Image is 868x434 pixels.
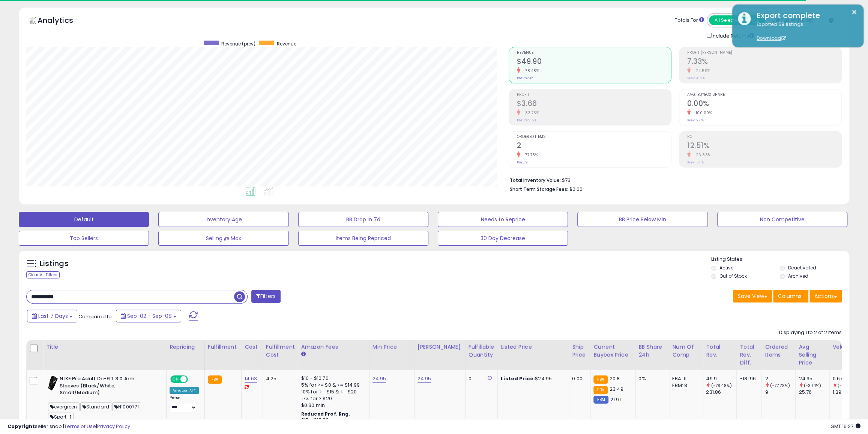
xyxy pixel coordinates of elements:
[569,186,583,193] span: $0.00
[691,68,710,74] small: -24.59%
[510,186,568,192] b: Short Term Storage Fees:
[765,343,792,359] div: Ordered Items
[638,343,666,359] div: BB Share 24h.
[301,351,306,358] small: Amazon Fees.
[593,343,632,359] div: Current Buybox Price
[517,51,671,55] span: Revenue
[517,118,536,122] small: Prev: $22.53
[837,383,859,389] small: (-48.06%)
[38,15,88,27] h5: Analytics
[520,68,539,74] small: -78.48%
[517,141,671,151] h2: 2
[170,343,201,351] div: Repricing
[832,389,863,396] div: 1.29
[301,417,363,423] div: $15 - $15.83
[116,310,181,322] button: Sep-02 - Sep-08
[266,375,292,382] div: 4.25
[158,231,288,246] button: Selling @ Max
[517,160,528,165] small: Prev: 9
[517,99,671,109] h2: $3.66
[221,41,255,47] span: Revenue (prev)
[851,8,857,17] button: ×
[80,402,111,411] span: Standard
[372,375,386,383] a: 24.95
[60,375,151,398] b: NIKE Pro Adult Dri-FIT 3.0 Arm Sleeves (Black/White, Small/Medium)
[711,383,731,389] small: (-78.48%)
[765,389,795,396] div: 9
[97,423,130,430] a: Privacy Policy
[706,343,733,359] div: Total Rev.
[687,141,841,151] h2: 12.51%
[38,312,68,320] span: Last 7 Days
[48,402,80,411] span: evergreen
[301,382,363,389] div: 5% for >= $0 & <= $14.99
[832,343,860,351] div: Velocity
[788,265,816,271] label: Deactivated
[501,375,535,382] b: Listed Price:
[517,93,671,97] span: Profit
[757,35,786,41] a: Download
[127,312,172,320] span: Sep-02 - Sep-08
[610,386,623,393] span: 23.49
[46,343,163,351] div: Title
[717,212,847,227] button: Non Competitive
[577,212,707,227] button: BB Price Below Min
[687,135,841,139] span: ROI
[709,15,765,25] button: All Selected Listings
[208,375,222,384] small: FBA
[301,375,363,382] div: $10 - $10.76
[830,423,860,430] span: 2025-09-16 16:27 GMT
[40,259,69,269] h5: Listings
[691,152,711,158] small: -26.88%
[687,93,841,97] span: Avg. Buybox Share
[687,76,705,80] small: Prev: 9.72%
[8,423,35,430] strong: Copyright
[799,389,829,396] div: 25.76
[593,375,607,384] small: FBA
[245,343,260,351] div: Cost
[740,375,756,382] div: -181.96
[469,375,492,382] div: 0
[706,389,736,396] div: 231.86
[672,382,697,389] div: FBM: 8
[719,265,733,271] label: Active
[751,21,858,42] div: Exported 58 listings.
[672,343,700,359] div: Num of Comp.
[245,375,257,383] a: 14.63
[770,383,790,389] small: (-77.78%)
[691,110,712,116] small: -100.00%
[372,343,411,351] div: Min Price
[510,175,836,184] li: $73
[48,375,58,390] img: 415fsQiG6FL._SL40_.jpg
[19,212,149,227] button: Default
[773,290,808,302] button: Columns
[672,375,697,382] div: FBA: 11
[170,387,199,394] div: Amazon AI *
[593,396,608,404] small: FBM
[27,310,77,322] button: Last 7 Days
[779,329,842,336] div: Displaying 1 to 2 of 2 items
[298,231,428,246] button: Items Being Repriced
[809,290,842,302] button: Actions
[517,57,671,67] h2: $49.90
[687,118,704,122] small: Prev: 5.71%
[19,231,149,246] button: Top Sellers
[301,402,363,409] div: $0.30 min
[517,135,671,139] span: Ordered Items
[298,212,428,227] button: BB Drop in 7d
[593,386,607,394] small: FBA
[266,343,295,359] div: Fulfillment Cost
[751,10,858,21] div: Export complete
[171,376,180,383] span: ON
[719,273,747,279] label: Out of Stock
[832,375,863,382] div: 0.67
[208,343,238,351] div: Fulfillment
[733,290,772,302] button: Save View
[301,389,363,395] div: 10% for >= $15 & <= $20
[501,343,566,351] div: Listed Price
[26,271,60,278] div: Clear All Filters
[638,375,663,382] div: 0%
[301,395,363,402] div: 17% for > $20
[687,160,704,165] small: Prev: 17.11%
[610,396,621,403] span: 21.91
